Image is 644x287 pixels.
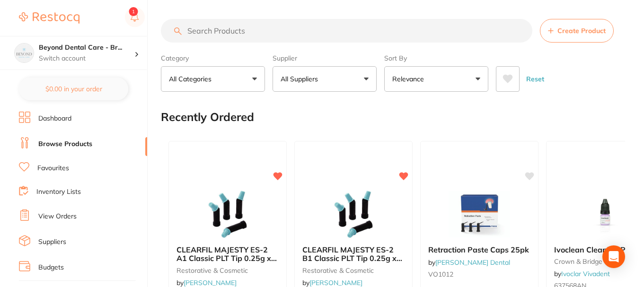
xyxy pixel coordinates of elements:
img: Restocq Logo [19,12,79,24]
button: All Suppliers [273,66,377,92]
span: Create Product [557,27,606,35]
label: Sort By [384,54,488,62]
p: All Categories [169,74,215,84]
button: Create Product [540,19,614,43]
button: $0.00 in your order [19,78,128,100]
span: by [302,278,362,287]
div: Open Intercom Messenger [602,245,625,268]
h2: Recently Ordered [161,111,254,124]
img: Retraction Paste Caps 25pk [449,191,510,238]
a: Browse Products [38,139,92,149]
button: Relevance [384,66,488,92]
a: View Orders [38,212,77,221]
input: Search Products [161,19,532,43]
a: Favourites [37,164,69,173]
a: Budgets [38,263,64,272]
b: CLEARFIL MAJESTY ES-2 B1 Classic PLT Tip 0.25g x 20 [302,245,405,263]
h4: Beyond Dental Care - Brighton [39,43,134,52]
img: CLEARFIL MAJESTY ES-2 B1 Classic PLT Tip 0.25g x 20 [323,191,384,238]
small: restorative & cosmetic [302,267,405,274]
p: All Suppliers [281,74,322,84]
span: by [428,258,510,267]
img: Beyond Dental Care - Brighton [15,43,34,62]
p: Switch account [39,54,134,63]
label: Category [161,54,265,62]
a: Ivoclar Vivadent [561,270,610,278]
button: All Categories [161,66,265,92]
small: restorative & cosmetic [176,267,279,274]
a: [PERSON_NAME] [309,278,362,287]
label: Supplier [273,54,377,62]
a: [PERSON_NAME] [184,278,237,287]
button: Reset [523,66,547,92]
span: by [554,270,610,278]
a: Suppliers [38,237,66,247]
a: Dashboard [38,114,71,123]
a: [PERSON_NAME] Dental [435,258,510,267]
a: Restocq Logo [19,7,79,29]
span: by [176,278,237,287]
p: Relevance [392,74,428,84]
b: CLEARFIL MAJESTY ES-2 A1 Classic PLT Tip 0.25g x 20 [176,245,279,263]
img: CLEARFIL MAJESTY ES-2 A1 Classic PLT Tip 0.25g x 20 [197,191,258,238]
small: VO1012 [428,270,530,278]
a: Inventory Lists [36,187,81,197]
b: Retraction Paste Caps 25pk [428,245,530,254]
img: Ivoclean Cleaning Paste 5g [574,191,636,238]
